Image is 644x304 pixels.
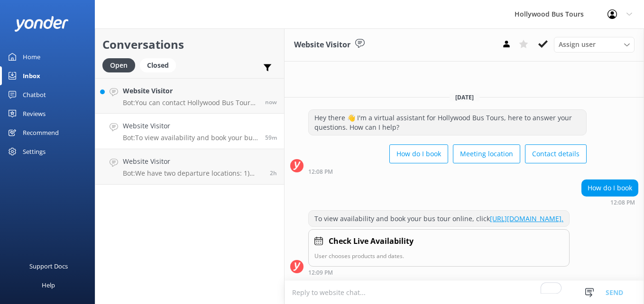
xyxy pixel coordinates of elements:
[23,66,40,85] div: Inbox
[329,235,414,248] h4: Check Live Availability
[294,39,350,51] h3: Website Visitor
[559,39,596,50] span: Assign user
[308,270,333,276] strong: 12:09 PM
[14,16,69,32] img: yonder-white-logo.png
[450,93,479,101] span: [DATE]
[314,251,563,260] p: User chooses products and dates.
[389,144,448,163] button: How do I book
[490,214,563,223] a: [URL][DOMAIN_NAME].
[102,58,135,72] div: Open
[23,47,40,66] div: Home
[123,156,263,167] h4: Website Visitor
[23,142,46,161] div: Settings
[42,276,55,295] div: Help
[582,180,638,196] div: How do I book
[308,168,587,175] div: Sep 09 2025 12:08pm (UTC -07:00) America/Tijuana
[581,199,638,206] div: Sep 09 2025 12:08pm (UTC -07:00) America/Tijuana
[554,37,635,52] div: Assign User
[23,104,46,123] div: Reviews
[308,269,570,276] div: Sep 09 2025 12:09pm (UTC -07:00) America/Tijuana
[453,144,520,163] button: Meeting location
[102,36,277,54] h2: Conversations
[265,134,277,142] span: Sep 09 2025 12:08pm (UTC -07:00) America/Tijuana
[123,98,258,107] p: Bot: You can contact Hollywood Bus Tours by phone at [PHONE_NUMBER] or by email at [EMAIL_ADDRESS...
[23,123,59,142] div: Recommend
[309,211,569,227] div: To view availability and book your bus tour online, click
[102,60,140,70] a: Open
[123,121,258,131] h4: Website Visitor
[95,149,284,185] a: Website VisitorBot:We have two departure locations: 1) [STREET_ADDRESS] - Please check-in inside ...
[308,169,333,175] strong: 12:08 PM
[140,58,176,72] div: Closed
[123,86,258,96] h4: Website Visitor
[29,257,68,276] div: Support Docs
[265,98,277,106] span: Sep 09 2025 01:07pm (UTC -07:00) America/Tijuana
[285,281,644,304] textarea: To enrich screen reader interactions, please activate Accessibility in Grammarly extension settings
[525,144,587,163] button: Contact details
[95,114,284,149] a: Website VisitorBot:To view availability and book your bus tour online, click [URL][DOMAIN_NAME].59m
[270,169,277,177] span: Sep 09 2025 10:35am (UTC -07:00) America/Tijuana
[23,85,46,104] div: Chatbot
[309,110,586,135] div: Hey there 👋 I'm a virtual assistant for Hollywood Bus Tours, here to answer your questions. How c...
[95,78,284,114] a: Website VisitorBot:You can contact Hollywood Bus Tours by phone at [PHONE_NUMBER] or by email at ...
[123,134,258,142] p: Bot: To view availability and book your bus tour online, click [URL][DOMAIN_NAME].
[140,60,181,70] a: Closed
[610,200,635,206] strong: 12:08 PM
[123,169,263,178] p: Bot: We have two departure locations: 1) [STREET_ADDRESS] - Please check-in inside the [GEOGRAPHI...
